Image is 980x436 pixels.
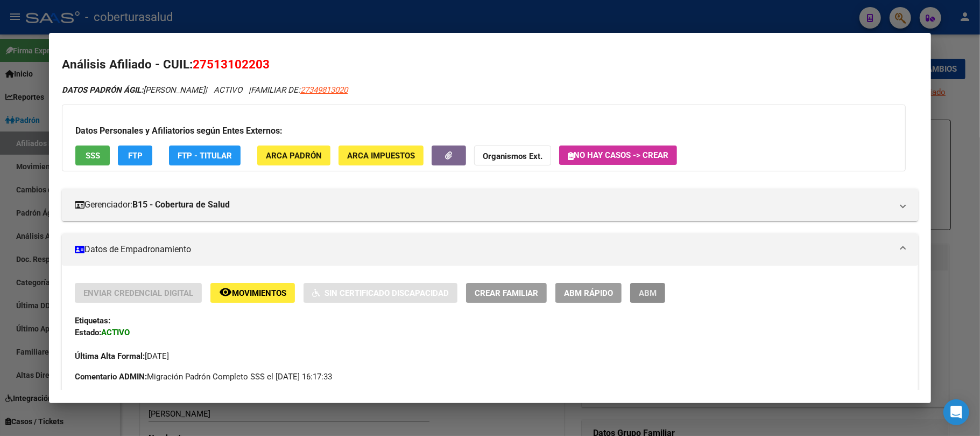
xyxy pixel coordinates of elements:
span: Enviar Credencial Digital [83,288,193,298]
strong: Comentario ADMIN: [75,372,147,382]
strong: Última Alta Formal: [75,351,145,361]
span: ABM [639,288,657,298]
strong: Etiquetas: [75,316,110,326]
span: 27349813020 [300,85,348,95]
button: Enviar Credencial Digital [75,283,202,303]
button: ABM Rápido [555,283,622,303]
strong: Estado: [75,328,101,337]
span: Movimientos [232,288,286,298]
button: No hay casos -> Crear [559,146,677,165]
div: Open Intercom Messenger [943,399,969,425]
button: Organismos Ext. [474,146,551,165]
mat-panel-title: Gerenciador: [75,198,892,211]
span: ARCA Padrón [266,151,322,161]
button: FTP [118,146,152,165]
button: SSS [75,146,110,165]
strong: ACTIVO [101,328,130,337]
span: No hay casos -> Crear [568,150,668,160]
span: FTP [128,151,143,161]
button: ABM [630,283,665,303]
h3: Datos Personales y Afiliatorios según Entes Externos: [75,124,892,137]
span: Migración Padrón Completo SSS el [DATE] 16:17:33 [75,371,332,383]
strong: B15 - Cobertura de Salud [132,198,230,211]
strong: DATOS PADRÓN ÁGIL: [62,85,143,95]
button: ARCA Impuestos [339,146,424,165]
span: ARCA Impuestos [347,151,415,161]
strong: Organismos Ext. [483,151,542,161]
mat-expansion-panel-header: Gerenciador:B15 - Cobertura de Salud [62,189,918,221]
span: ABM Rápido [564,288,613,298]
span: [DATE] [75,351,169,361]
span: SSS [86,151,100,161]
button: Sin Certificado Discapacidad [304,283,457,303]
span: Sin Certificado Discapacidad [325,288,449,298]
span: FTP - Titular [178,151,232,161]
h2: Análisis Afiliado - CUIL: [62,56,918,74]
button: FTP - Titular [169,146,241,165]
span: Crear Familiar [475,288,538,298]
span: 27513102203 [193,57,270,71]
i: | ACTIVO | [62,85,348,95]
button: Crear Familiar [466,283,547,303]
mat-panel-title: Datos de Empadronamiento [75,243,892,256]
mat-icon: remove_red_eye [219,286,232,299]
button: ARCA Padrón [257,146,330,165]
button: Movimientos [210,283,295,303]
mat-expansion-panel-header: Datos de Empadronamiento [62,233,918,266]
span: [PERSON_NAME] [62,85,205,95]
span: FAMILIAR DE: [251,85,348,95]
